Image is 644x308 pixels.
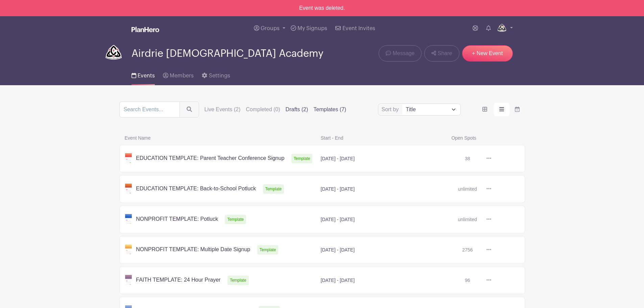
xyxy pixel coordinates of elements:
[382,105,401,114] label: Sort by
[288,16,330,41] a: My Signups
[103,43,123,64] img: aca-320x320.png
[317,134,448,142] span: Start - End
[132,48,324,59] span: Airdrie [DEMOGRAPHIC_DATA] Academy
[496,23,507,34] img: aca-320x320.png
[447,134,512,142] span: Open Spots
[392,49,414,57] span: Message
[132,27,159,32] img: logo_white-6c42ec7e38ccf1d336a20a19083b03d10ae64f83f12c07503d8b9e83406b4c7d.svg
[286,105,308,114] label: Drafts (2)
[138,73,155,78] span: Events
[379,45,422,62] a: Message
[313,105,346,114] label: Templates (7)
[246,105,280,114] label: Completed (0)
[424,45,459,62] a: Share
[333,16,378,41] a: Event Invites
[205,105,347,114] div: filters
[170,73,194,78] span: Members
[477,103,525,116] div: order and view
[205,105,241,114] label: Live Events (2)
[462,45,513,62] a: + New Event
[163,64,194,85] a: Members
[132,64,155,85] a: Events
[261,26,280,31] span: Groups
[342,26,375,31] span: Event Invites
[202,64,230,85] a: Settings
[297,26,327,31] span: My Signups
[119,101,180,118] input: Search Events...
[438,49,452,57] span: Share
[251,16,288,41] a: Groups
[121,134,317,142] span: Event Name
[209,73,230,78] span: Settings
